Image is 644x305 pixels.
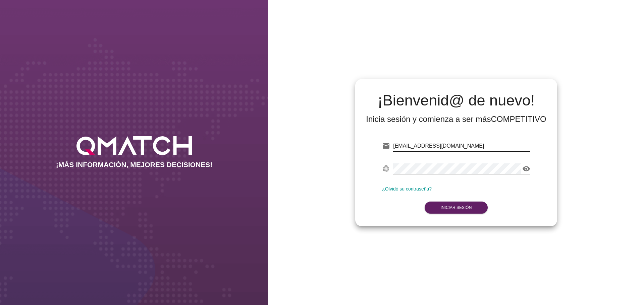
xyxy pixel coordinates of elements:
[382,186,432,192] a: ¿Olvidó su contraseña?
[491,115,546,124] strong: COMPETITIVO
[522,165,530,173] i: visibility
[382,165,390,173] i: fingerprint
[425,202,488,214] button: Iniciar Sesión
[441,205,472,210] strong: Iniciar Sesión
[393,141,530,151] input: E-mail
[366,92,546,108] h2: ¡Bienvenid@ de nuevo!
[382,142,390,150] i: email
[56,161,213,169] h2: ¡MÁS INFORMACIÓN, MEJORES DECISIONES!
[366,114,546,125] div: Inicia sesión y comienza a ser más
